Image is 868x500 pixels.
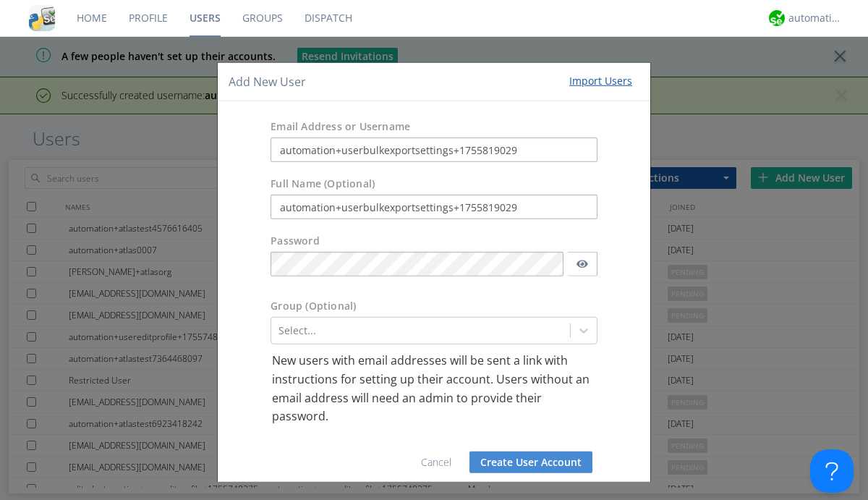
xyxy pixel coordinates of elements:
[271,119,410,134] label: Email Address or Username
[272,352,596,425] p: New users with email addresses will be sent a link with instructions for setting up their account...
[271,234,320,248] label: Password
[569,73,632,88] div: Import Users
[271,137,597,162] input: e.g. email@address.com, Housekeeping1
[769,10,785,26] img: d2d01cd9b4174d08988066c6d424eccd
[788,11,843,25] div: automation+atlas
[29,5,55,31] img: cddb5a64eb264b2086981ab96f4c1ba7
[469,452,592,473] button: Create User Account
[421,455,451,469] a: Cancel
[229,73,306,90] h4: Add New User
[271,195,597,219] input: Julie Appleseed
[271,299,356,313] label: Group (Optional)
[271,177,375,191] label: Full Name (Optional)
